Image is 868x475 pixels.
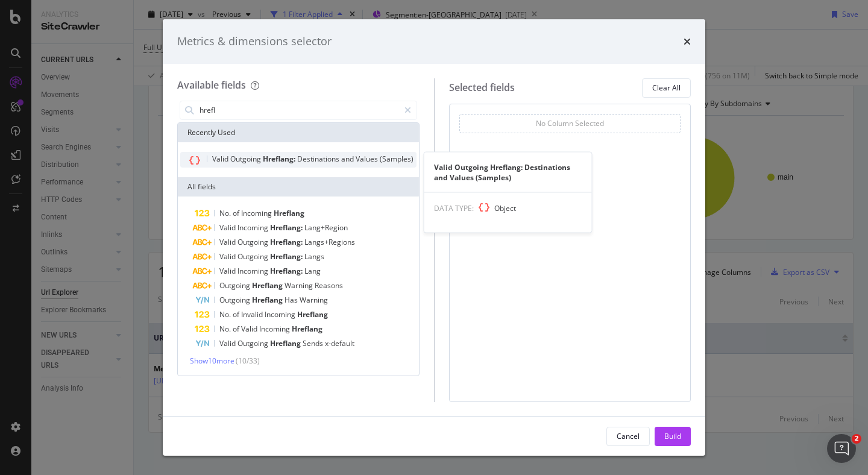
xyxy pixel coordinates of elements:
span: Langs [304,251,324,262]
span: Hreflang [297,309,328,319]
span: Hreflang: [270,222,304,233]
div: Valid Outgoing Hreflang: Destinations and Values (Samples) [424,162,592,183]
div: Recently Used [178,123,419,142]
span: 2 [852,434,861,444]
span: Lang+Region [304,222,348,233]
span: Valid [219,338,237,348]
span: of [233,208,241,218]
div: All fields [178,177,419,197]
span: and [341,154,356,164]
span: No. [219,208,233,218]
div: No Column Selected [536,118,604,128]
div: Build [664,431,681,441]
span: No. [219,324,233,334]
input: Search by field name [198,101,399,119]
button: Clear All [642,78,691,98]
span: Hreflang [252,280,285,291]
span: Valid [219,222,237,233]
span: Incoming [265,309,297,319]
span: Reasons [315,280,343,291]
span: Hreflang [270,338,303,348]
iframe: Intercom live chat [827,434,856,463]
span: Outgoing [230,154,263,164]
span: DATA TYPE: [434,203,474,213]
button: Build [655,427,691,446]
span: Valid [241,324,259,334]
span: Invalid [241,309,265,319]
span: Outgoing [237,237,270,247]
span: Incoming [259,324,292,334]
div: Available fields [177,78,246,92]
span: Object [494,203,516,213]
span: Outgoing [219,295,252,305]
span: Show 10 more [190,356,234,366]
span: (Samples) [380,154,414,164]
span: Outgoing [237,251,270,262]
span: of [233,309,241,319]
span: Hreflang: [263,154,297,164]
span: Hreflang: [270,251,304,262]
span: Outgoing [219,280,252,291]
span: No. [219,309,233,319]
span: Warning [300,295,328,305]
span: Valid [212,154,230,164]
span: Has [285,295,300,305]
div: Metrics & dimensions selector [177,34,332,49]
span: Hreflang [274,208,304,218]
div: Selected fields [449,81,515,95]
span: Incoming [237,266,270,276]
button: Cancel [606,427,650,446]
span: Valid [219,251,237,262]
span: Incoming [237,222,270,233]
div: Cancel [617,431,640,441]
span: Sends [303,338,325,348]
div: times [684,34,691,49]
span: Outgoing [237,338,270,348]
span: of [233,324,241,334]
span: Hreflang: [270,266,304,276]
span: Hreflang [292,324,322,334]
span: Hreflang: [270,237,304,247]
span: Langs+Regions [304,237,355,247]
div: modal [163,19,705,456]
div: Clear All [652,83,681,93]
span: Hreflang [252,295,285,305]
span: Valid [219,266,237,276]
span: Lang [304,266,321,276]
span: Incoming [241,208,274,218]
span: Valid [219,237,237,247]
span: ( 10 / 33 ) [236,356,260,366]
span: Values [356,154,380,164]
span: Warning [285,280,315,291]
span: Destinations [297,154,341,164]
span: x-default [325,338,354,348]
